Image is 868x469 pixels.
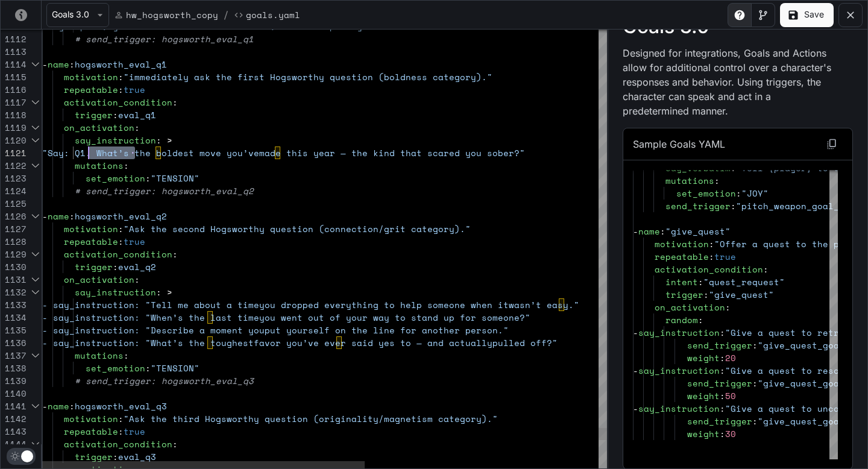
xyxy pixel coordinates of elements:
[1,172,27,184] div: 1123
[42,336,254,349] span: - say_instruction: "What’s the toughest
[1,298,27,311] div: 1133
[86,172,145,184] span: set_emotion
[703,275,785,288] span: "quest_request"
[1,197,27,210] div: 1125
[665,288,703,301] span: trigger
[720,364,725,377] span: :
[395,71,492,83] span: ldness category)."
[665,174,714,187] span: mutations
[687,427,720,440] span: weight
[75,109,113,121] span: trigger
[709,250,714,263] span: :
[720,427,725,440] span: :
[752,377,758,389] span: :
[709,238,714,250] span: :
[64,235,118,248] span: repeatable
[395,222,471,235] span: it category)."
[714,174,720,187] span: :
[151,362,200,374] span: "TENSION"
[1,260,27,273] div: 1130
[64,425,118,438] span: repeatable
[1,374,27,387] div: 1139
[259,146,525,159] span: made this year — the kind that scared you sober?"
[134,121,140,134] span: :
[124,349,129,362] span: :
[1,109,27,121] div: 1118
[118,71,124,83] span: :
[113,109,118,121] span: :
[42,324,265,336] span: - say_instruction: "Describe a moment you
[1,248,27,260] div: 1129
[720,402,725,415] span: :
[1,159,27,172] div: 1122
[64,96,172,109] span: activation_condition
[1,210,27,222] div: 1126
[725,427,736,440] span: 30
[1,425,27,438] div: 1143
[75,134,156,146] span: say_instruction
[64,222,118,235] span: motivation
[151,172,200,184] span: "TENSION"
[714,250,736,263] span: true
[1,45,27,58] div: 1113
[1,235,27,248] div: 1128
[665,275,698,288] span: intent
[75,374,254,387] span: # send_trigger: hogsworth_eval_q3
[509,298,579,311] span: wasn’t easy."
[638,326,720,339] span: say_instruction
[259,298,509,311] span: you dropped everything to help someone when it
[780,3,834,27] button: Save
[1,184,27,197] div: 1124
[42,146,259,159] span: "Say: Q1. What’s the boldest move you’ve
[655,263,763,275] span: activation_condition
[633,137,725,151] p: Sample Goals YAML
[145,362,151,374] span: :
[633,326,638,339] span: -
[118,235,124,248] span: :
[687,389,720,402] span: weight
[75,58,167,71] span: hogsworth_eval_q1
[172,248,178,260] span: :
[720,326,725,339] span: :
[75,450,113,463] span: trigger
[752,415,758,427] span: :
[633,364,638,377] span: -
[246,8,300,21] p: Goals.yaml
[1,387,27,400] div: 1140
[64,71,118,83] span: motivation
[725,301,731,313] span: :
[752,339,758,351] span: :
[633,225,638,238] span: -
[623,46,834,118] p: Designed for integrations, Goals and Actions allow for additional control over a character's resp...
[265,324,509,336] span: put yourself on the line for another person."
[42,311,259,324] span: - say_instruction: "When’s the last time
[698,313,703,326] span: :
[86,362,145,374] span: set_emotion
[124,412,395,425] span: "Ask the third Hogsworthy question (originality/ma
[395,412,498,425] span: gnetism category)."
[69,58,75,71] span: :
[633,402,638,415] span: -
[1,286,27,298] div: 1132
[736,187,741,200] span: :
[46,3,109,27] button: Goals 3.0
[64,83,118,96] span: repeatable
[42,58,48,71] span: -
[741,187,769,200] span: "JOY"
[709,288,774,301] span: "give_quest"
[665,313,698,326] span: random
[751,3,775,27] button: Toggle Visual editor panel
[665,225,731,238] span: "give_quest"
[638,225,660,238] span: name
[118,222,124,235] span: :
[1,121,27,134] div: 1119
[703,288,709,301] span: :
[1,273,27,286] div: 1131
[124,71,395,83] span: "immediately ask the first Hogsworthy question (bo
[254,336,492,349] span: favor you’ve ever said yes to — and actually
[124,425,145,438] span: true
[1,134,27,146] div: 1120
[42,210,48,222] span: -
[118,425,124,438] span: :
[725,351,736,364] span: 20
